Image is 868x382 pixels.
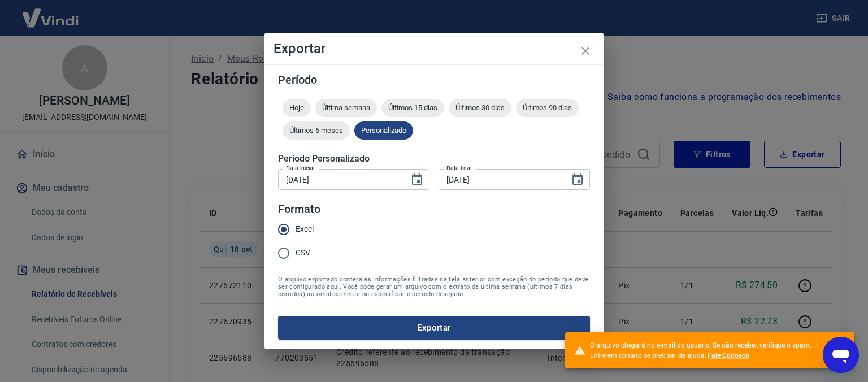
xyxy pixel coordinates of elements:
input: DD/MM/YYYY [439,169,562,190]
label: Data inicial [286,164,315,172]
div: O arquivo chegará no e-mail do usuário. Se não receber, verifique o spam. Entre em contato se pre... [590,340,816,361]
span: Hoje [283,103,311,112]
button: Exportar [278,316,590,340]
span: Excel [296,223,314,235]
legend: Formato [278,201,320,218]
span: O arquivo exportado conterá as informações filtradas na tela anterior com exceção do período que ... [278,276,590,298]
div: Últimos 15 dias [381,99,444,117]
div: Hoje [283,99,311,117]
div: Personalizado [354,121,413,140]
span: Últimos 6 meses [283,126,350,134]
h4: Exportar [274,42,594,55]
iframe: Botão para abrir a janela de mensagens [823,337,859,373]
div: Últimos 6 meses [283,121,350,140]
span: CSV [296,247,310,259]
span: Últimos 90 dias [516,103,579,112]
button: Choose date, selected date is 18 de set de 2025 [566,168,589,191]
a: Fale Conosco [708,351,749,359]
h5: Período Personalizado [278,153,590,164]
div: Última semana [315,99,377,117]
button: Choose date, selected date is 15 de set de 2025 [406,168,428,191]
button: close [572,37,599,64]
span: Última semana [315,103,377,112]
div: Últimos 90 dias [516,99,579,117]
span: Últimos 15 dias [381,103,444,112]
div: Últimos 30 dias [449,99,511,117]
span: Últimos 30 dias [449,103,511,112]
h5: Período [278,74,590,85]
input: DD/MM/YYYY [278,169,401,190]
label: Data final [446,164,472,172]
span: Personalizado [354,126,413,134]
